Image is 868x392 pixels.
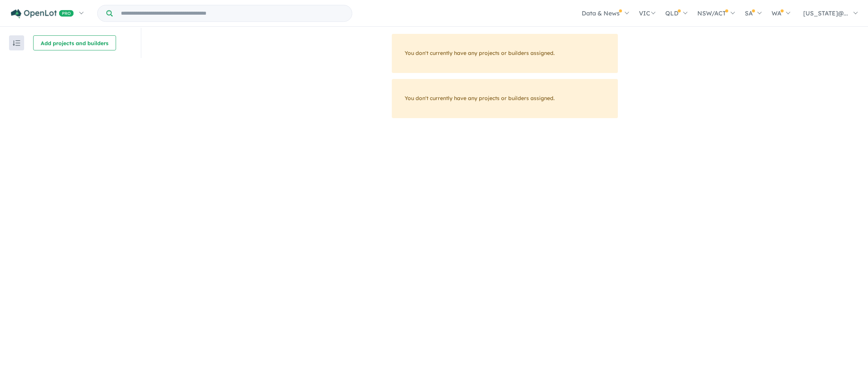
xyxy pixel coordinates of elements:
div: You don't currently have any projects or builders assigned. [392,34,618,73]
img: Openlot PRO Logo White [11,9,74,18]
input: Try estate name, suburb, builder or developer [114,5,350,21]
button: Add projects and builders [33,35,116,50]
span: [US_STATE]@... [803,9,848,17]
img: sort.svg [13,40,20,46]
div: You don't currently have any projects or builders assigned. [392,79,618,118]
